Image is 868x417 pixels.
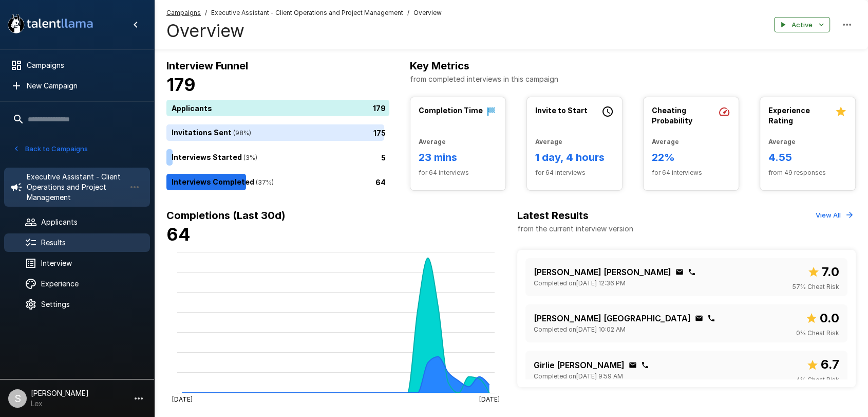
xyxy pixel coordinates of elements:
b: 7.0 [822,264,839,279]
p: [PERSON_NAME] [PERSON_NAME] [534,266,671,278]
div: Click to copy [695,314,703,322]
span: for 64 interviews [652,168,730,178]
div: Click to copy [707,314,715,322]
h6: 4.55 [768,149,847,166]
span: Completed on [DATE] 9:59 AM [534,371,623,382]
b: Invite to Start [535,106,588,115]
span: Overall score out of 10 [805,309,839,328]
button: View All [813,207,856,223]
h6: 23 mins [419,149,497,166]
span: for 64 interviews [535,168,614,178]
tspan: [DATE] [172,395,192,403]
p: 5 [381,152,386,163]
b: 0.0 [820,311,839,325]
b: Latest Results [517,209,589,222]
b: Average [535,138,562,146]
h4: Overview [166,20,442,42]
span: from 49 responses [768,168,847,178]
p: 64 [375,177,386,188]
span: Overall score out of 10 [807,262,839,282]
span: Completed on [DATE] 10:02 AM [534,324,626,335]
b: 179 [166,74,196,95]
span: Overview [413,8,442,18]
b: 64 [166,224,191,245]
div: Click to copy [688,268,696,276]
b: Average [768,138,796,146]
span: Executive Assistant - Client Operations and Project Management [211,8,403,18]
p: Girlie [PERSON_NAME] [534,359,625,371]
span: Overall score out of 10 [806,355,839,374]
p: 179 [373,103,386,114]
b: Cheating Probability [652,106,692,125]
p: 175 [373,128,386,138]
h6: 22% [652,149,730,166]
p: from completed interviews in this campaign [410,74,856,84]
div: Click to copy [641,361,649,369]
u: Campaigns [166,9,201,16]
p: [PERSON_NAME] [GEOGRAPHIC_DATA] [534,312,691,324]
span: 0 % Cheat Risk [796,328,839,338]
span: / [407,8,409,18]
b: Key Metrics [410,60,469,72]
b: Interview Funnel [166,60,248,72]
span: 4 % Cheat Risk [796,375,839,385]
b: Completions (Last 30d) [166,209,286,222]
b: Completion Time [419,106,483,115]
span: Completed on [DATE] 12:36 PM [534,278,626,288]
div: Click to copy [629,361,637,369]
tspan: [DATE] [479,395,500,403]
span: 57 % Cheat Risk [792,282,839,292]
span: / [205,8,207,18]
span: for 64 interviews [419,168,497,178]
h6: 1 day, 4 hours [535,149,614,166]
b: 6.7 [821,357,839,372]
button: Active [774,17,830,33]
div: Click to copy [675,268,684,276]
b: Experience Rating [768,106,810,125]
b: Average [419,138,446,146]
p: from the current interview version [517,224,633,234]
b: Average [652,138,679,146]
